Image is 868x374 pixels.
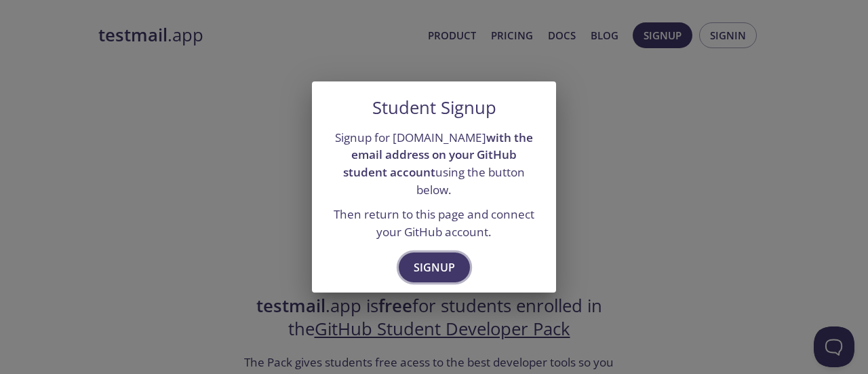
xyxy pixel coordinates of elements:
strong: with the email address on your GitHub student account [343,130,533,180]
h5: Student Signup [372,98,496,118]
p: Signup for [DOMAIN_NAME] using the button below. [328,129,540,199]
span: Signup [414,258,455,277]
p: Then return to this page and connect your GitHub account. [328,206,540,240]
button: Signup [399,253,470,282]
